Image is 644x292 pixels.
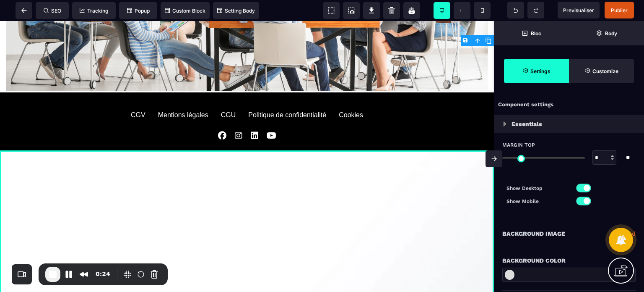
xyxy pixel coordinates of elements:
span: SEO [44,8,61,14]
span: Open Style Manager [569,59,634,83]
div: CGU [221,90,236,98]
strong: Customize [592,68,618,74]
span: Setting Body [217,8,255,14]
div: Background Color [502,255,636,266]
p: Show Desktop [506,184,569,192]
div: Cookies [339,90,363,98]
strong: Settings [530,68,551,74]
strong: Bloc [531,30,541,37]
div: Mentions légales [158,90,208,98]
span: Publier [611,7,628,13]
span: Previsualiser [563,7,594,13]
p: Show Mobile [506,197,569,205]
span: Open Blocks [494,21,569,45]
span: Margin Top [502,142,535,148]
span: View components [323,2,340,19]
span: Settings [504,59,569,83]
span: Tracking [80,8,108,14]
div: Politique de confidentialité [248,90,326,98]
span: Preview [558,2,600,18]
p: Background Image [502,229,565,239]
div: Component settings [494,97,644,113]
strong: Body [605,30,617,37]
img: loading [503,121,506,126]
span: Open Layer Manager [569,21,644,45]
span: Screenshot [343,2,360,19]
div: CGV [131,90,145,98]
p: Essentials [512,119,542,129]
span: Popup [127,8,150,14]
span: Custom Block [165,8,205,14]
